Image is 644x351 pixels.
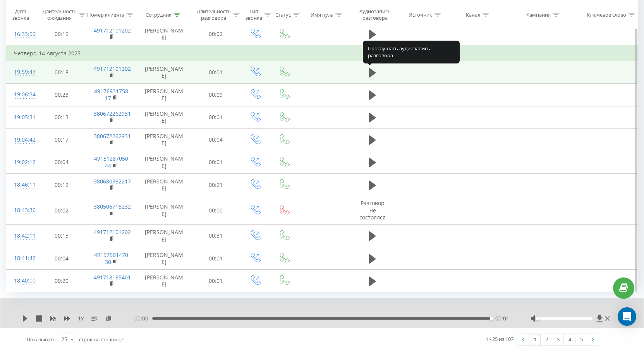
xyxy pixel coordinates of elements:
[191,61,240,84] td: 00:01
[43,8,77,21] div: Длительность ожидания
[529,334,541,345] a: 1
[94,251,128,265] a: 4915750147030
[27,336,56,343] span: Показывать
[37,61,86,84] td: 00:18
[137,224,191,247] td: [PERSON_NAME]
[137,128,191,151] td: [PERSON_NAME]
[541,334,552,345] a: 2
[37,224,86,247] td: 00:13
[94,155,128,169] a: 4915128705044
[409,11,432,18] div: Источник
[359,199,386,221] span: Разговор не состоялся
[137,270,191,292] td: [PERSON_NAME]
[191,23,240,46] td: 00:02
[486,335,513,343] div: 1 - 25 из 107
[137,61,191,84] td: [PERSON_NAME]
[526,11,551,18] div: Кампания
[191,247,240,270] td: 00:01
[14,177,29,192] div: 18:46:11
[137,84,191,106] td: [PERSON_NAME]
[37,23,86,46] td: 00:19
[94,178,131,185] a: 380680382217
[275,11,291,18] div: Статус
[564,334,575,345] a: 4
[79,336,123,343] span: строк на странице
[14,87,29,102] div: 19:06:34
[137,106,191,128] td: [PERSON_NAME]
[37,270,86,292] td: 00:20
[137,151,191,173] td: [PERSON_NAME]
[191,106,240,128] td: 00:01
[575,334,587,345] a: 5
[37,247,86,270] td: 00:04
[137,247,191,270] td: [PERSON_NAME]
[552,334,564,345] a: 3
[14,228,29,243] div: 18:42:11
[37,128,86,151] td: 00:17
[246,8,262,21] div: Тип звонка
[14,132,29,147] div: 19:04:42
[78,315,84,322] span: 1 x
[6,8,35,21] div: Дата звонка
[191,196,240,225] td: 00:00
[536,317,539,320] div: Accessibility label
[37,106,86,128] td: 00:13
[191,224,240,247] td: 00:31
[37,174,86,196] td: 00:12
[490,317,493,320] div: Accessibility label
[14,27,29,42] div: 16:33:59
[137,23,191,46] td: [PERSON_NAME]
[14,110,29,125] div: 19:05:31
[363,41,460,63] div: Прослушать аудиозапись разговора
[87,11,124,18] div: Номер клиента
[61,336,67,343] div: 25
[37,84,86,106] td: 00:23
[94,132,131,140] a: 380672262931
[37,196,86,225] td: 00:02
[94,203,131,210] a: 380506715232
[14,251,29,266] div: 18:41:42
[197,8,231,21] div: Длительность разговора
[137,174,191,196] td: [PERSON_NAME]
[6,46,638,61] td: Четверг, 14 Августа 2025
[94,27,131,34] a: 491712101202
[191,151,240,173] td: 00:01
[94,110,131,117] a: 380672262931
[146,11,172,18] div: Сотрудник
[191,128,240,151] td: 00:04
[618,307,636,326] div: Open Intercom Messenger
[495,315,509,322] span: 00:01
[311,11,333,18] div: Имя пула
[94,65,131,72] a: 491712101202
[356,8,394,21] div: Аудиозапись разговора
[191,270,240,292] td: 00:01
[94,228,131,236] a: 491712101202
[94,87,128,102] a: 4917693175817
[14,203,29,218] div: 18:43:36
[137,196,191,225] td: [PERSON_NAME]
[466,11,480,18] div: Канал
[14,273,29,288] div: 18:40:00
[587,11,626,18] div: Ключевое слово
[94,274,131,281] a: 491718185401
[37,151,86,173] td: 00:04
[14,155,29,170] div: 19:02:12
[191,174,240,196] td: 00:21
[191,84,240,106] td: 00:09
[14,65,29,80] div: 19:59:47
[134,315,152,322] span: 00:00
